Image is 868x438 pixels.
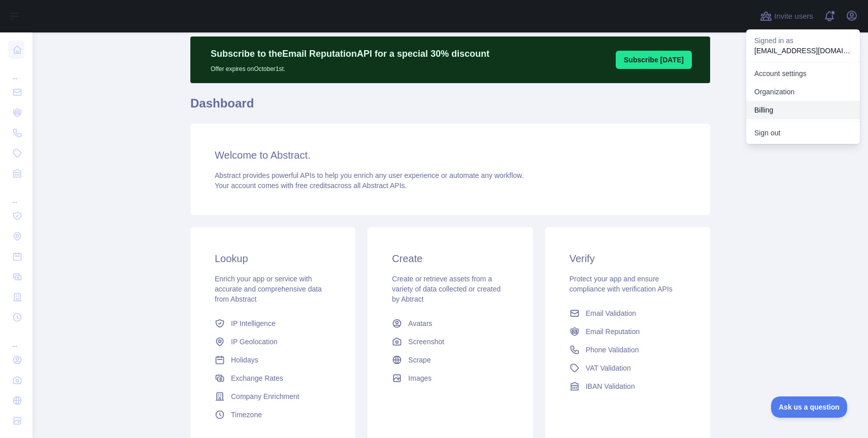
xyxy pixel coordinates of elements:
[586,363,631,373] span: VAT Validation
[215,171,524,179] span: Abstract provides powerful APIs to help you enrich any user experience or automate any workflow.
[565,304,690,322] a: Email Validation
[586,345,639,355] span: Phone Validation
[211,387,335,406] a: Company Enrichment
[231,373,283,383] span: Exchange Rates
[408,373,431,383] span: Images
[231,337,278,347] span: IP Geolocation
[746,83,860,101] a: Organization
[388,314,512,333] a: Avatars
[746,64,860,83] a: Account settings
[211,61,489,73] p: Offer expires on October 1st.
[754,46,852,56] p: [EMAIL_ADDRESS][DOMAIN_NAME]
[8,328,24,349] div: ...
[774,11,813,22] span: Invite users
[211,369,335,387] a: Exchange Rates
[586,308,636,318] span: Email Validation
[408,337,444,347] span: Screenshot
[8,185,24,205] div: ...
[392,275,500,303] span: Create or retrieve assets from a variety of data collected or created by Abtract
[616,51,692,69] button: Subscribe [DATE]
[231,410,262,420] span: Timezone
[388,351,512,369] a: Scrape
[586,381,635,391] span: IBAN Validation
[746,124,860,142] button: Sign out
[565,377,690,395] a: IBAN Validation
[388,333,512,351] a: Screenshot
[231,355,258,365] span: Holidays
[408,318,432,328] span: Avatars
[408,355,430,365] span: Scrape
[211,406,335,424] a: Timezone
[754,35,852,46] p: Signed in as
[215,275,322,303] span: Enrich your app or service with accurate and comprehensive data from Abstract
[231,318,276,328] span: IP Intelligence
[586,326,640,337] span: Email Reputation
[231,391,299,401] span: Company Enrichment
[570,275,673,293] span: Protect your app and ensure compliance with verification APIs
[758,8,815,24] button: Invite users
[388,369,512,387] a: Images
[565,341,690,359] a: Phone Validation
[570,251,686,266] h3: Verify
[8,61,24,81] div: ...
[215,148,686,162] h3: Welcome to Abstract.
[392,251,508,266] h3: Create
[190,95,710,120] h1: Dashboard
[215,251,331,266] h3: Lookup
[211,47,489,61] p: Subscribe to the Email Reputation API for a special 30 % discount
[215,181,407,190] span: Your account comes with across all Abstract APIs.
[771,396,848,418] iframe: Toggle Customer Support
[211,333,335,351] a: IP Geolocation
[211,314,335,333] a: IP Intelligence
[211,351,335,369] a: Holidays
[295,181,330,190] span: free credits
[565,359,690,377] a: VAT Validation
[565,322,690,341] a: Email Reputation
[746,101,860,119] button: Billing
